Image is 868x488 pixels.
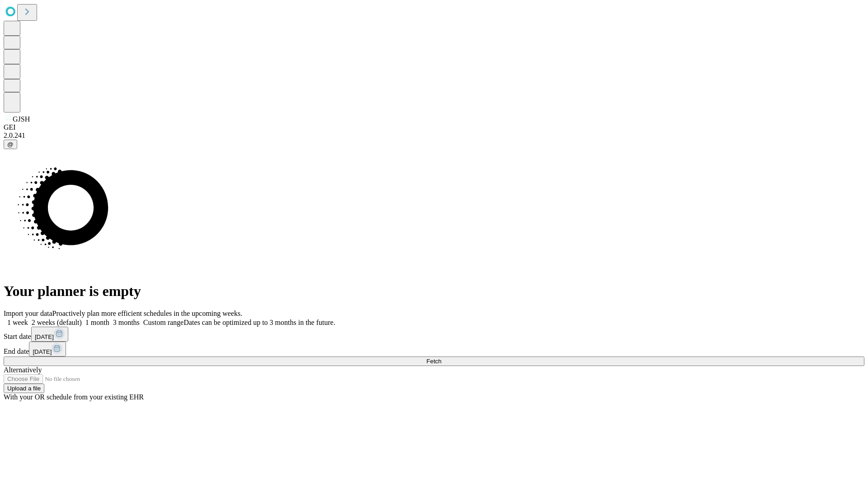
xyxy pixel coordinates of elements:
div: 2.0.241 [4,131,864,140]
button: Upload a file [4,384,44,393]
span: Fetch [426,358,441,365]
button: @ [4,140,17,149]
span: 1 week [7,319,28,326]
span: GJSH [13,115,30,123]
div: Start date [4,327,864,342]
span: 1 month [85,319,109,326]
span: [DATE] [33,348,52,355]
span: Dates can be optimized up to 3 months in the future. [184,319,335,326]
span: Custom range [143,319,184,326]
div: End date [4,342,864,357]
span: Proactively plan more efficient schedules in the upcoming weeks. [52,310,242,317]
span: @ [7,141,14,148]
span: Alternatively [4,366,42,374]
button: [DATE] [31,327,68,342]
button: Fetch [4,357,864,366]
span: 2 weeks (default) [32,319,82,326]
span: 3 months [113,319,140,326]
span: With your OR schedule from your existing EHR [4,393,144,401]
h1: Your planner is empty [4,283,864,300]
span: [DATE] [35,333,54,340]
div: GEI [4,123,864,131]
button: [DATE] [29,342,66,357]
span: Import your data [4,310,52,317]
